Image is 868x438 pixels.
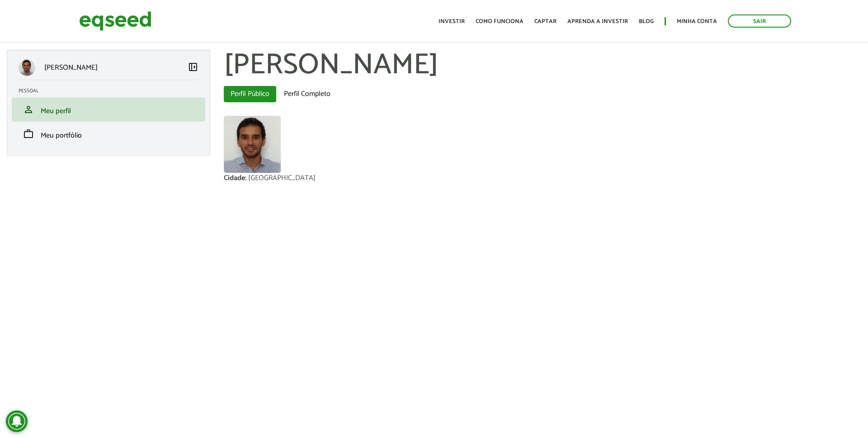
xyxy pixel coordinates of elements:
a: Sair [728,14,791,28]
a: Aprenda a investir [567,19,628,24]
span: person [23,104,34,115]
h1: [PERSON_NAME] [224,50,861,81]
span: Meu perfil [41,105,71,117]
a: personMeu perfil [19,104,198,115]
div: Cidade [224,175,248,182]
a: Minha conta [677,19,717,24]
h2: Pessoal [19,88,205,94]
span: Meu portfólio [41,129,82,142]
a: Captar [534,19,557,24]
a: Colapsar menu [188,62,198,74]
a: Como funciona [476,19,524,24]
li: Meu portfólio [12,122,205,146]
a: Perfil Completo [277,86,337,102]
p: [PERSON_NAME] [44,63,98,72]
img: EqSeed [79,9,151,33]
a: Investir [439,19,465,24]
a: Ver perfil do usuário. [224,116,281,173]
img: Foto de Marco Oliveira [224,116,281,173]
a: Perfil Público [224,86,276,102]
a: Blog [639,19,654,24]
a: workMeu portfólio [19,129,198,139]
span: work [23,129,34,139]
li: Meu perfil [12,97,205,122]
span: left_panel_close [188,62,198,72]
div: [GEOGRAPHIC_DATA] [248,175,316,182]
span: : [245,172,246,184]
